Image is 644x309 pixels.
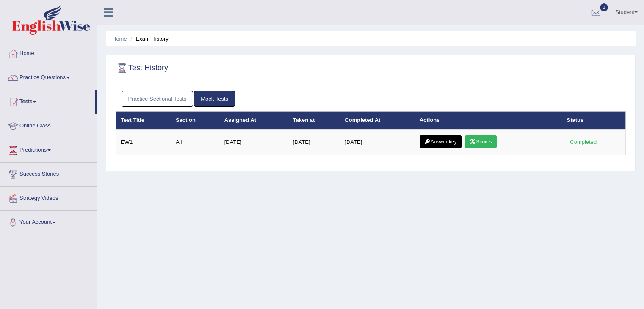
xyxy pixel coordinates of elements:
[128,35,169,43] li: Exam History
[340,111,415,129] th: Completed At
[562,111,626,129] th: Status
[171,129,220,155] td: All
[0,42,97,63] a: Home
[420,135,462,148] a: Answer key
[171,111,220,129] th: Section
[288,111,340,129] th: Taken at
[116,129,171,155] td: EW1
[194,91,235,107] a: Mock Tests
[220,111,288,129] th: Assigned At
[465,135,496,148] a: Scores
[0,187,97,208] a: Strategy Videos
[0,66,97,87] a: Practice Questions
[600,3,608,11] span: 2
[116,111,171,129] th: Test Title
[0,138,97,160] a: Predictions
[122,91,193,107] a: Practice Sectional Tests
[220,129,288,155] td: [DATE]
[0,163,97,184] a: Success Stories
[415,111,562,129] th: Actions
[0,114,97,135] a: Online Class
[116,62,168,74] h2: Test History
[340,129,415,155] td: [DATE]
[567,138,600,146] div: Completed
[16,114,95,129] a: Take Practice Sectional Test
[112,36,127,42] a: Home
[288,129,340,155] td: [DATE]
[0,90,95,111] a: Tests
[0,211,97,232] a: Your Account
